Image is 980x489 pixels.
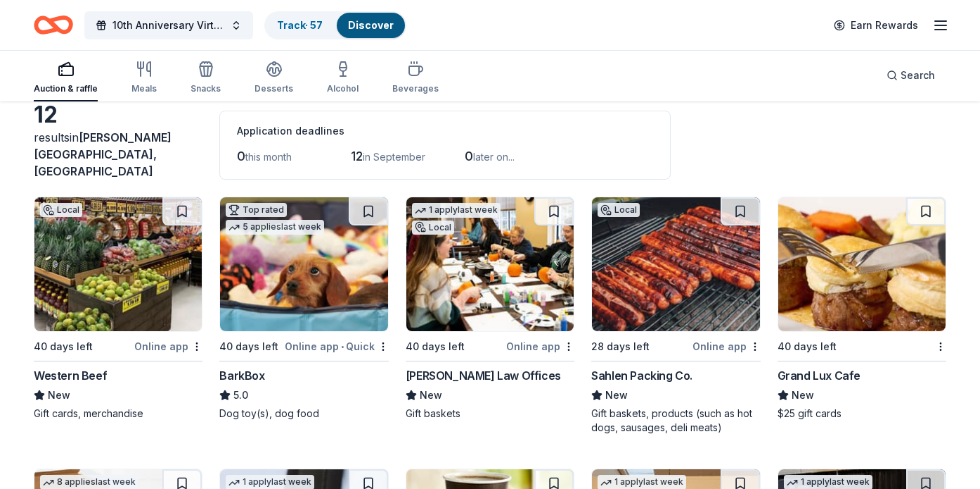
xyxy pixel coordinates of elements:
[191,83,221,94] div: Snacks
[875,61,946,89] button: Search
[901,67,935,84] span: Search
[34,338,93,355] div: 40 days left
[406,338,465,355] div: 40 days left
[277,19,323,31] a: Track· 57
[226,203,287,217] div: Top rated
[792,387,814,404] span: New
[34,367,107,384] div: Western Beef
[34,8,73,42] a: Home
[131,83,157,94] div: Meals
[825,13,927,38] a: Earn Rewards
[412,221,454,235] div: Local
[605,387,628,404] span: New
[219,338,278,355] div: 40 days left
[34,130,172,178] span: in
[465,149,473,163] span: 0
[40,203,82,217] div: Local
[34,55,98,101] button: Auction & raffle
[34,83,98,94] div: Auction & raffle
[692,338,761,355] div: Online app
[406,367,561,384] div: [PERSON_NAME] Law Offices
[778,367,860,384] div: Grand Lux Cafe
[506,338,574,355] div: Online app
[245,151,292,163] span: this month
[348,19,394,31] a: Discover
[112,17,225,34] span: 10th Anniversary Virtual Gala
[237,123,653,140] div: Application deadlines
[778,197,946,421] a: Image for Grand Lux Cafe40 days leftGrand Lux CafeNew$25 gift cards
[351,149,363,163] span: 12
[591,407,760,435] div: Gift baskets, products (such as hot dogs, sausages, deli meats)
[285,338,389,355] div: Online app Quick
[420,387,442,404] span: New
[34,129,202,180] div: results
[226,220,324,235] div: 5 applies last week
[219,407,388,421] div: Dog toy(s), dog food
[591,367,692,384] div: Sahlen Packing Co.
[363,151,425,163] span: in September
[406,197,574,331] img: Image for William Mattar Law Offices
[778,338,837,355] div: 40 days left
[778,197,946,331] img: Image for Grand Lux Cafe
[233,387,248,404] span: 5.0
[264,11,406,39] button: Track· 57Discover
[392,83,439,94] div: Beverages
[392,55,439,101] button: Beverages
[34,407,202,421] div: Gift cards, merchandise
[778,407,946,421] div: $25 gift cards
[598,203,640,217] div: Local
[237,149,245,163] span: 0
[131,55,157,101] button: Meals
[412,203,501,218] div: 1 apply last week
[592,197,759,331] img: Image for Sahlen Packing Co.
[34,197,202,421] a: Image for Western BeefLocal40 days leftOnline appWestern BeefNewGift cards, merchandise
[134,338,202,355] div: Online app
[591,197,760,435] a: Image for Sahlen Packing Co.Local28 days leftOnline appSahlen Packing Co.NewGift baskets, product...
[406,197,574,421] a: Image for William Mattar Law Offices1 applylast weekLocal40 days leftOnline app[PERSON_NAME] Law ...
[473,151,515,163] span: later on...
[34,130,172,178] span: [PERSON_NAME][GEOGRAPHIC_DATA], [GEOGRAPHIC_DATA]
[327,83,359,94] div: Alcohol
[219,367,264,384] div: BarkBox
[254,55,293,101] button: Desserts
[48,387,70,404] span: New
[34,197,202,331] img: Image for Western Beef
[327,55,359,101] button: Alcohol
[591,338,650,355] div: 28 days left
[406,407,574,421] div: Gift baskets
[220,197,387,331] img: Image for BarkBox
[341,341,344,352] span: •
[34,101,202,129] div: 12
[191,55,221,101] button: Snacks
[254,83,293,94] div: Desserts
[219,197,388,421] a: Image for BarkBoxTop rated5 applieslast week40 days leftOnline app•QuickBarkBox5.0Dog toy(s), dog...
[84,11,253,39] button: 10th Anniversary Virtual Gala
